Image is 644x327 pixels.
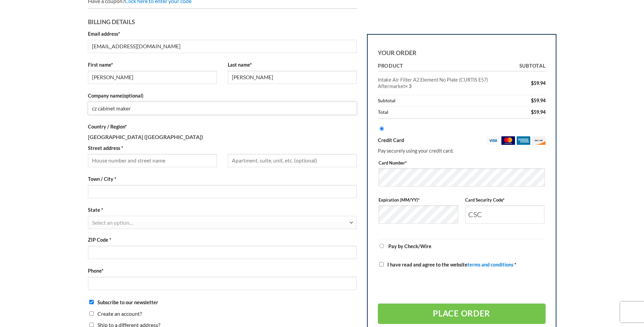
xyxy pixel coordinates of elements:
span: $ [531,109,534,115]
label: Email address [88,30,357,38]
input: Ship to a different address? [89,323,94,327]
span: $ [531,98,534,103]
img: visa [486,136,500,145]
label: Last name [228,61,357,69]
img: mastercard [501,136,515,145]
label: Town / City [88,175,357,183]
span: Subscribe to our newsletter [97,299,158,305]
fieldset: Payment Info [379,157,545,234]
a: terms and conditions [467,262,513,268]
h3: Billing details [88,14,357,27]
label: Street address [88,144,217,152]
label: Credit Card [378,136,546,145]
label: Company name [88,92,357,100]
label: Card Security Code [465,196,545,204]
input: House number and street name [88,154,217,167]
label: Phone [88,267,357,275]
span: Select an option… [92,220,133,226]
span: State [88,216,357,229]
strong: [GEOGRAPHIC_DATA] ([GEOGRAPHIC_DATA]) [88,134,203,140]
input: Create an account? [89,311,94,316]
img: amex [517,136,530,145]
span: Create an account? [97,310,142,317]
span: I have read and agree to the website [387,262,513,268]
th: Product [378,61,517,72]
img: discover [532,136,546,145]
strong: × 3 [405,83,411,89]
input: Apartment, suite, unit, etc. (optional) [228,154,357,167]
bdi: 59.94 [531,98,546,103]
th: Total [378,107,517,119]
label: ZIP Code [88,236,357,244]
iframe: reCAPTCHA [378,274,481,300]
input: I have read and agree to the websiteterms and conditions * [379,262,384,266]
th: Subtotal [517,61,546,72]
bdi: 59.94 [531,109,546,115]
p: Pay securely using your credit card. [378,147,546,155]
input: CSC [465,205,545,224]
label: Card Number [379,159,545,167]
bdi: 59.94 [531,80,546,86]
label: Expiration (MM/YY) [379,196,458,204]
td: Intake Air Filter A2 Element No Plate (CURTIS E57) Aftermarket [378,72,517,95]
label: State [88,206,357,214]
h3: Your order [378,45,546,58]
label: Pay by Check/Wire [388,243,431,249]
th: Subtotal [378,95,517,107]
input: Subscribe to our newsletter [89,300,94,304]
label: First name [88,61,217,69]
label: Country / Region [88,123,357,131]
span: $ [531,80,534,86]
span: (optional) [122,93,143,99]
button: Place order [378,304,546,324]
